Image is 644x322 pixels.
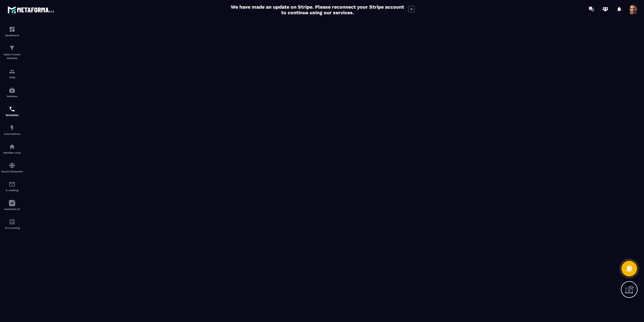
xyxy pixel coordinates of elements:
[1,22,23,41] a: formationformationDashboard
[9,68,15,75] img: formation
[9,162,15,169] img: social-network
[1,83,23,102] a: automationsautomationsWebinar
[1,196,23,215] a: Assistant AI
[1,177,23,196] a: emailemailE-mailing
[1,95,23,98] p: Webinar
[1,121,23,139] a: automationsautomationsAutomations
[1,102,23,121] a: schedulerschedulerScheduler
[1,170,23,173] p: Social Networks
[9,125,15,131] img: automations
[9,143,15,150] img: automations
[1,208,23,211] p: Assistant AI
[1,34,23,37] p: Dashboard
[1,41,23,64] a: formationformationSales Funnel Website
[1,53,23,60] p: Sales Funnel Website
[1,139,23,158] a: automationsautomationsMember area
[1,76,23,79] p: CRM
[1,158,23,177] a: social-networksocial-networkSocial Networks
[1,132,23,135] p: Automations
[1,151,23,154] p: Member area
[9,87,15,93] img: automations
[9,45,15,51] img: formation
[1,114,23,117] p: Scheduler
[1,189,23,192] p: E-mailing
[1,64,23,83] a: formationformationCRM
[9,219,15,225] img: accountant
[9,106,15,112] img: scheduler
[1,215,23,233] a: accountantaccountantAccounting
[8,5,56,15] img: logo
[9,181,15,187] img: email
[1,226,23,229] p: Accounting
[9,26,15,32] img: formation
[229,4,405,15] h2: We have made an update on Stripe. Please reconnect your Stripe account to continue using our serv...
